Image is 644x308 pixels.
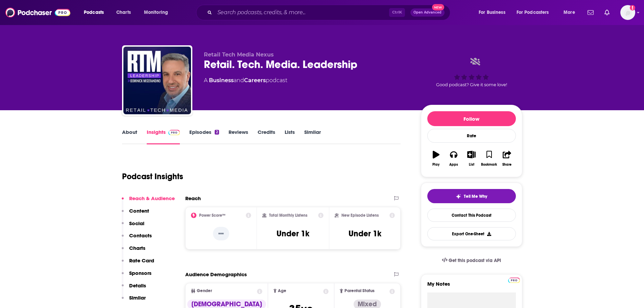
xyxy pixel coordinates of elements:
input: Search podcasts, credits, & more... [215,7,389,18]
p: Sponsors [129,270,151,276]
p: Rate Card [129,257,154,264]
span: Open Advanced [413,11,442,14]
span: For Business [479,8,505,17]
button: Charts [122,245,145,257]
a: Reviews [229,129,248,144]
p: Similar [129,294,146,301]
a: Lists [285,129,295,144]
div: Share [502,163,511,167]
h1: Podcast Insights [122,171,183,182]
button: Reach & Audience [122,195,175,208]
div: Play [432,163,439,167]
label: My Notes [427,281,516,292]
h3: Under 1k [349,229,381,239]
div: Rate [427,129,516,143]
h2: Total Monthly Listens [269,213,307,218]
button: Open AdvancedNew [410,8,445,17]
button: Apps [445,146,462,171]
span: Monitoring [144,8,168,17]
img: Podchaser - Follow, Share and Rate Podcasts [5,6,70,19]
a: Episodes2 [189,129,219,144]
span: and [234,77,244,84]
button: open menu [139,7,177,18]
span: Podcasts [84,8,104,17]
span: New [432,4,444,10]
p: Charts [129,245,145,251]
p: Details [129,282,146,289]
h2: New Episode Listens [341,213,379,218]
span: More [564,8,575,17]
a: Charts [112,7,135,18]
span: Logged in as KaitlynEsposito [620,5,635,20]
a: Similar [304,129,321,144]
span: Tell Me Why [464,194,487,199]
button: Sponsors [122,270,151,282]
img: Retail. Tech. Media. Leadership [123,47,191,114]
button: open menu [512,7,559,18]
p: Reach & Audience [129,195,175,202]
span: Gender [197,289,212,293]
img: Podchaser Pro [168,130,180,135]
span: Good podcast? Give it some love! [436,82,507,87]
p: Content [129,208,149,214]
span: Get this podcast via API [449,258,501,263]
p: Social [129,220,144,227]
button: open menu [79,7,113,18]
button: Follow [427,111,516,126]
span: Ctrl K [389,8,405,17]
a: InsightsPodchaser Pro [147,129,180,144]
a: Get this podcast via API [436,252,507,269]
div: 2 [215,130,219,135]
div: Apps [449,163,458,167]
a: Business [209,77,234,84]
button: Play [427,146,445,171]
div: A podcast [204,76,287,85]
div: Good podcast? Give it some love! [421,51,522,93]
button: Rate Card [122,257,154,270]
div: Bookmark [481,163,497,167]
button: Show profile menu [620,5,635,20]
button: open menu [474,7,514,18]
span: Age [278,289,286,293]
button: List [462,146,480,171]
button: Share [498,146,516,171]
button: Contacts [122,232,152,245]
a: Contact This Podcast [427,209,516,222]
a: Careers [244,77,266,84]
span: For Podcasters [517,8,549,17]
div: List [469,163,474,167]
button: Export One-Sheet [427,227,516,240]
img: tell me why sparkle [456,194,461,199]
button: Similar [122,294,146,307]
span: Parental Status [344,289,375,293]
a: About [122,129,137,144]
button: tell me why sparkleTell Me Why [427,189,516,203]
span: Retail Tech Media Nexus [204,51,274,58]
div: Search podcasts, credits, & more... [202,5,457,20]
svg: Add a profile image [630,5,635,10]
p: Contacts [129,232,152,239]
button: Social [122,220,144,233]
h3: Under 1k [277,229,309,239]
h2: Reach [185,195,201,202]
button: Content [122,208,149,220]
img: Podchaser Pro [508,278,520,283]
a: Credits [258,129,275,144]
button: Details [122,282,146,295]
h2: Audience Demographics [185,271,247,278]
h2: Power Score™ [199,213,225,218]
a: Show notifications dropdown [585,7,596,18]
button: open menu [559,7,583,18]
button: Bookmark [480,146,498,171]
p: -- [213,227,229,240]
a: Pro website [508,277,520,283]
span: Charts [116,8,131,17]
a: Show notifications dropdown [602,7,612,18]
img: User Profile [620,5,635,20]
